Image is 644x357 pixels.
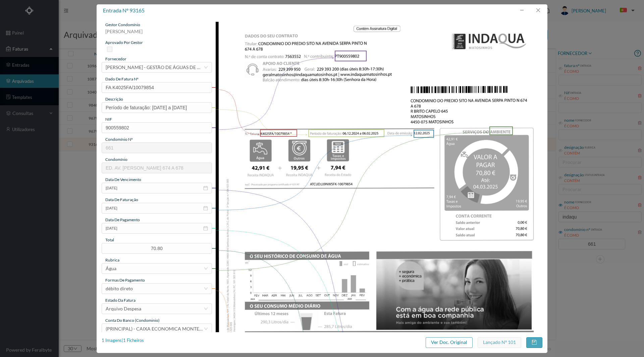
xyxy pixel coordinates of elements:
[105,257,119,262] span: rubrica
[106,62,204,72] div: INDAQUA MATOSINHOS - GESTÃO DE ÁGUAS DE MATOSINHOS
[204,287,208,291] i: icon: down
[105,137,133,142] span: condomínio nº
[105,76,139,81] span: dado de fatura nº
[105,278,145,283] span: Formas de Pagamento
[105,40,143,45] span: aprovado por gestor
[106,263,116,274] div: Água
[105,318,160,323] span: conta do banco (condominio)
[105,237,114,242] span: total
[106,326,262,332] span: (PRINCIPAL) - CAIXA ECONOMICA MONTEPIO GERAL ([FINANCIAL_ID])
[203,226,208,231] i: icon: calendar
[105,22,140,27] span: gestor condomínio
[106,304,141,314] div: Arquivo Despesa
[105,117,112,122] span: NIF
[204,327,208,331] i: icon: down
[102,337,144,344] div: 1 Imagens | 1 Ficheiros
[204,266,208,271] i: icon: down
[203,206,208,211] i: icon: calendar
[105,56,126,61] span: fornecedor
[105,298,136,303] span: estado da fatura
[426,337,473,348] button: Ver Doc. Original
[478,337,521,348] button: Lançado nº 101
[105,157,127,162] span: condomínio
[204,307,208,311] i: icon: down
[102,28,212,40] div: [PERSON_NAME]
[614,5,637,16] button: PT
[103,7,145,13] span: entrada nº 93165
[105,217,140,222] span: data de pagamento
[105,97,123,102] span: descrição
[203,186,208,190] i: icon: calendar
[204,65,208,69] i: icon: down
[105,177,141,182] span: data de vencimento
[105,197,138,202] span: data de faturação
[106,284,133,294] div: débito direto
